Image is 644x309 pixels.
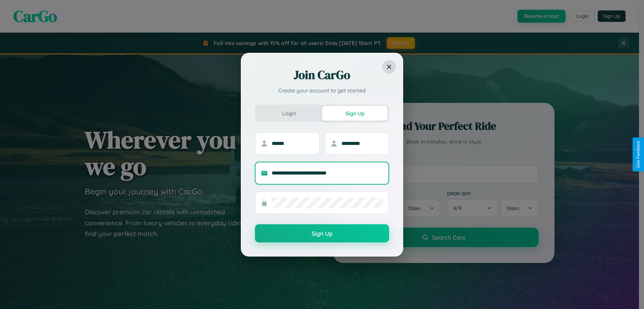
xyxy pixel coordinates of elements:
h2: Join CarGo [255,67,389,83]
button: Login [256,106,322,121]
div: Give Feedback [636,141,641,168]
p: Create your account to get started [255,86,389,94]
button: Sign Up [255,224,389,242]
button: Sign Up [322,106,388,121]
